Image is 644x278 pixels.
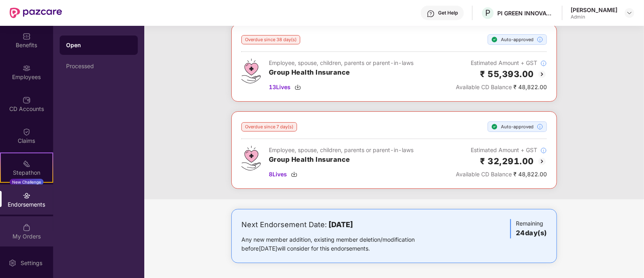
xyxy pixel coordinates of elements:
b: [DATE] [328,220,353,229]
img: svg+xml;base64,PHN2ZyBpZD0iRHJvcGRvd24tMzJ4MzIiIHhtbG5zPSJodHRwOi8vd3d3LnczLm9yZy8yMDAwL3N2ZyIgd2... [626,10,633,16]
img: svg+xml;base64,PHN2ZyBpZD0iQmVuZWZpdHMiIHhtbG5zPSJodHRwOi8vd3d3LnczLm9yZy8yMDAwL3N2ZyIgd2lkdGg9Ij... [23,32,31,40]
div: Processed [66,63,131,69]
img: svg+xml;base64,PHN2ZyBpZD0iQmFjay0yMHgyMCIgeG1sbnM9Imh0dHA6Ly93d3cudzMub3JnLzIwMDAvc3ZnIiB3aWR0aD... [537,69,547,79]
div: PI GREEN INNOVATIONS PRIVATE LIMITED [497,9,554,17]
div: Estimated Amount + GST [456,59,547,67]
div: Overdue since 7 day(s) [241,122,297,132]
div: ₹ 48,822.00 [456,83,547,92]
div: Get Help [438,10,458,16]
span: Available CD Balance [456,84,512,90]
img: svg+xml;base64,PHN2ZyBpZD0iSW5mb18tXzMyeDMyIiBkYXRhLW5hbWU9IkluZm8gLSAzMngzMiIgeG1sbnM9Imh0dHA6Ly... [537,36,543,43]
img: New Pazcare Logo [10,8,62,18]
img: svg+xml;base64,PHN2ZyBpZD0iQmFjay0yMHgyMCIgeG1sbnM9Imh0dHA6Ly93d3cudzMub3JnLzIwMDAvc3ZnIiB3aWR0aD... [537,157,547,166]
img: svg+xml;base64,PHN2ZyBpZD0iU3RlcC1Eb25lLTE2eDE2IiB4bWxucz0iaHR0cDovL3d3dy53My5vcmcvMjAwMC9zdmciIH... [491,123,498,130]
div: Stepathon [1,169,52,177]
img: svg+xml;base64,PHN2ZyBpZD0iSW5mb18tXzMyeDMyIiBkYXRhLW5hbWU9IkluZm8gLSAzMngzMiIgeG1sbnM9Imh0dHA6Ly... [540,147,547,154]
img: svg+xml;base64,PHN2ZyBpZD0iRW1wbG95ZWVzIiB4bWxucz0iaHR0cDovL3d3dy53My5vcmcvMjAwMC9zdmciIHdpZHRoPS... [23,64,31,72]
img: svg+xml;base64,PHN2ZyBpZD0iU2V0dGluZy0yMHgyMCIgeG1sbnM9Imh0dHA6Ly93d3cudzMub3JnLzIwMDAvc3ZnIiB3aW... [8,259,17,267]
div: Auto-approved [488,34,547,45]
img: svg+xml;base64,PHN2ZyB4bWxucz0iaHR0cDovL3d3dy53My5vcmcvMjAwMC9zdmciIHdpZHRoPSI0Ny43MTQiIGhlaWdodD... [241,146,261,171]
div: Employee, spouse, children, parents or parent-in-laws [269,59,413,67]
div: [PERSON_NAME] [571,6,617,14]
img: svg+xml;base64,PHN2ZyBpZD0iU3RlcC1Eb25lLTE2eDE2IiB4bWxucz0iaHR0cDovL3d3dy53My5vcmcvMjAwMC9zdmciIH... [491,36,498,43]
div: Overdue since 38 day(s) [241,35,300,44]
span: 8 Lives [269,170,287,179]
img: svg+xml;base64,PHN2ZyB4bWxucz0iaHR0cDovL3d3dy53My5vcmcvMjAwMC9zdmciIHdpZHRoPSIyMSIgaGVpZ2h0PSIyMC... [23,160,31,168]
h2: ₹ 32,291.00 [480,155,534,168]
div: Next Endorsement Date: [241,219,440,230]
div: Remaining [510,219,547,238]
img: svg+xml;base64,PHN2ZyBpZD0iRG93bmxvYWQtMzJ4MzIiIHhtbG5zPSJodHRwOi8vd3d3LnczLm9yZy8yMDAwL3N2ZyIgd2... [291,171,297,178]
img: svg+xml;base64,PHN2ZyBpZD0iTXlfT3JkZXJzIiBkYXRhLW5hbWU9Ik15IE9yZGVycyIgeG1sbnM9Imh0dHA6Ly93d3cudz... [23,224,31,232]
div: Admin [571,14,617,20]
img: svg+xml;base64,PHN2ZyBpZD0iQ2xhaW0iIHhtbG5zPSJodHRwOi8vd3d3LnczLm9yZy8yMDAwL3N2ZyIgd2lkdGg9IjIwIi... [23,128,31,136]
img: svg+xml;base64,PHN2ZyB4bWxucz0iaHR0cDovL3d3dy53My5vcmcvMjAwMC9zdmciIHdpZHRoPSI0Ny43MTQiIGhlaWdodD... [241,59,261,84]
div: Settings [18,259,45,267]
div: Estimated Amount + GST [456,146,547,155]
h3: Group Health Insurance [269,155,413,165]
div: Any new member addition, existing member deletion/modification before [DATE] will consider for th... [241,235,440,253]
div: Open [66,41,131,49]
img: svg+xml;base64,PHN2ZyBpZD0iRG93bmxvYWQtMzJ4MzIiIHhtbG5zPSJodHRwOi8vd3d3LnczLm9yZy8yMDAwL3N2ZyIgd2... [295,84,301,90]
div: New Challenge [10,179,44,185]
img: svg+xml;base64,PHN2ZyBpZD0iRW5kb3JzZW1lbnRzIiB4bWxucz0iaHR0cDovL3d3dy53My5vcmcvMjAwMC9zdmciIHdpZH... [23,192,31,200]
span: P [485,8,490,18]
span: Available CD Balance [456,171,512,178]
span: 13 Lives [269,83,291,92]
img: svg+xml;base64,PHN2ZyBpZD0iSW5mb18tXzMyeDMyIiBkYXRhLW5hbWU9IkluZm8gLSAzMngzMiIgeG1sbnM9Imh0dHA6Ly... [537,123,543,130]
div: Employee, spouse, children, parents or parent-in-laws [269,146,413,155]
h3: Group Health Insurance [269,67,413,78]
div: ₹ 48,822.00 [456,170,547,179]
div: Auto-approved [488,121,547,132]
img: svg+xml;base64,PHN2ZyBpZD0iSW5mb18tXzMyeDMyIiBkYXRhLW5hbWU9IkluZm8gLSAzMngzMiIgeG1sbnM9Imh0dHA6Ly... [540,60,547,67]
h3: 24 day(s) [516,228,547,238]
img: svg+xml;base64,PHN2ZyBpZD0iQ0RfQWNjb3VudHMiIGRhdGEtbmFtZT0iQ0QgQWNjb3VudHMiIHhtbG5zPSJodHRwOi8vd3... [23,96,31,104]
img: svg+xml;base64,PHN2ZyBpZD0iSGVscC0zMngzMiIgeG1sbnM9Imh0dHA6Ly93d3cudzMub3JnLzIwMDAvc3ZnIiB3aWR0aD... [427,10,435,18]
h2: ₹ 55,393.00 [480,67,534,81]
